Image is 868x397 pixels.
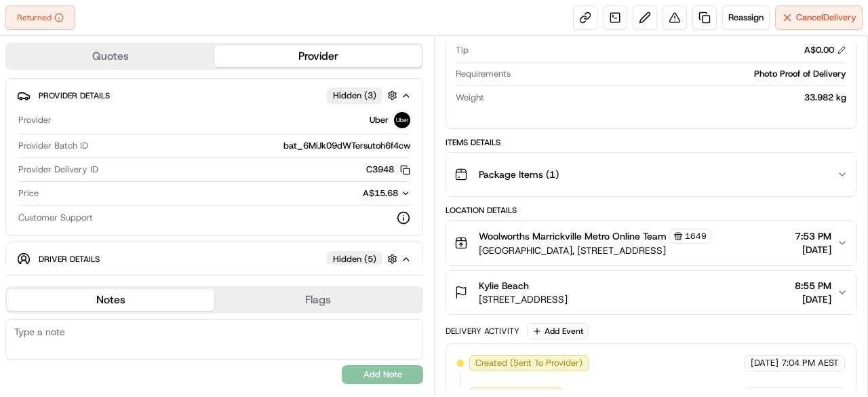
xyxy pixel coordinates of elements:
div: Items Details [446,137,856,148]
button: Hidden (5) [327,250,401,267]
span: Requirements [456,68,511,80]
span: bat_6MiJk09dWTersutoh6f4cw [283,140,410,152]
button: A$15.68 [291,187,410,200]
span: Tip [456,44,469,56]
button: CancelDelivery [775,5,863,30]
span: [DATE] [795,292,831,306]
button: Add Event [528,323,588,339]
span: Uber [370,114,389,126]
span: Hidden ( 3 ) [333,90,376,102]
span: 1649 [685,231,707,242]
span: 7:04 PM AEST [781,357,839,369]
img: uber-new-logo.jpeg [394,112,410,128]
span: Customer Support [18,212,93,224]
button: Notes [7,289,214,311]
span: Cancel Delivery [796,12,856,24]
span: Provider Details [39,90,110,101]
button: Provider DetailsHidden (3) [17,84,412,107]
span: Driver Details [39,254,100,265]
button: C3948 [366,164,410,176]
button: Quotes [7,45,214,67]
span: Kylie Beach [479,279,529,292]
div: Photo Proof of Delivery [516,68,846,80]
button: Woolworths Marrickville Metro Online Team1649[GEOGRAPHIC_DATA], [STREET_ADDRESS]7:53 PM[DATE] [446,221,856,265]
button: Hidden (3) [327,87,401,104]
span: Price [18,187,39,200]
button: Package Items (1) [446,153,856,196]
span: A$15.68 [363,187,398,199]
span: Package Items ( 1 ) [479,168,559,181]
span: Created (Sent To Provider) [475,357,583,369]
button: Returned [5,5,75,30]
button: Driver DetailsHidden (5) [17,248,412,270]
span: 7:53 PM [795,229,831,243]
span: Reassign [728,12,764,24]
span: 8:55 PM [795,279,831,292]
span: [DATE] [751,357,778,369]
div: A$0.00 [804,44,846,56]
button: Kylie Beach[STREET_ADDRESS]8:55 PM[DATE] [446,271,856,314]
span: [STREET_ADDRESS] [479,292,568,306]
span: Provider [18,114,52,126]
span: Hidden ( 5 ) [333,253,376,265]
span: Provider Batch ID [18,140,88,152]
span: Woolworths Marrickville Metro Online Team [479,229,667,243]
div: Delivery Activity [446,326,519,337]
button: Provider [214,45,422,67]
button: Reassign [722,5,770,30]
div: 33.982 kg [490,92,846,104]
div: Location Details [446,205,856,216]
span: Weight [456,92,484,104]
button: Flags [214,289,422,311]
span: Provider Delivery ID [18,164,98,176]
span: [DATE] [795,243,831,257]
span: [GEOGRAPHIC_DATA], [STREET_ADDRESS] [479,244,711,257]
